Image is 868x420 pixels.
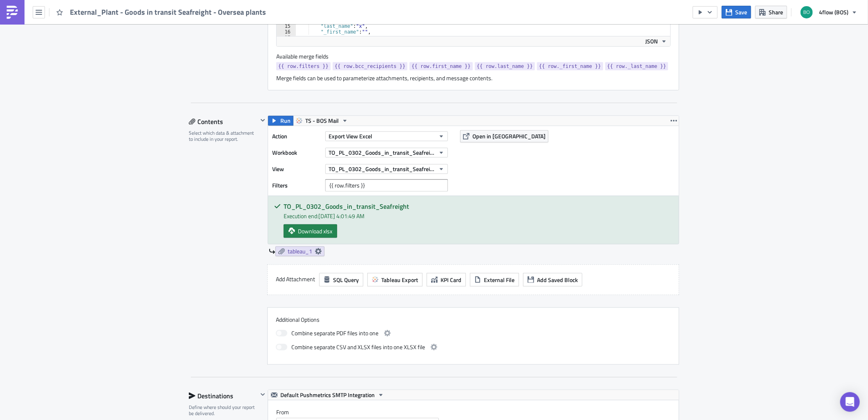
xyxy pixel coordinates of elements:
[3,12,390,19] p: attached you find the daily "Goods in transit Seafreight" report for BOS {{ row.first_name }} .
[277,23,296,29] div: 15
[288,248,312,255] span: tableau_1
[819,8,848,16] span: 4flow (BOS)
[272,130,321,142] label: Action
[258,115,268,125] button: Hide content
[325,164,448,174] button: TO_PL_0302_Goods_in_transit_Seafreight
[755,6,787,18] button: Share
[769,8,783,16] span: Share
[3,66,390,73] p: - Name of the vessel
[472,132,546,140] span: Open in [GEOGRAPHIC_DATA]
[796,3,862,21] button: 4flow (BOS)
[276,409,679,416] label: From
[284,212,673,220] div: Execution end: [DATE] 4:01:49 AM
[333,275,359,284] span: SQL Query
[276,75,671,82] div: Merge fields can be used to parameterize attachments, recipients, and message contents.
[409,62,473,70] a: {{ row.first_name }}
[3,39,390,46] p: - Current carrier
[268,116,293,126] button: Run
[280,116,291,126] span: Run
[381,275,418,284] span: Tableau Export
[3,30,390,37] p: - Article information
[293,116,351,126] button: TS - BOS Mail
[722,6,751,18] button: Save
[258,390,268,400] button: Hide content
[325,179,448,192] input: Filter1=Value1&...
[189,130,258,142] div: Select which data & attachment to include in your report.
[3,3,390,194] body: Rich Text Area. Press ALT-0 for help.
[272,147,321,159] label: Workbook
[735,8,747,16] span: Save
[367,273,423,287] button: Tableau Export
[277,29,296,35] div: 16
[6,6,19,19] img: PushMetrics
[189,390,258,402] div: Destinations
[333,62,407,70] a: {{ row.bcc_recipients }}
[276,273,315,285] label: Add Attachment
[3,3,390,10] p: Dear all,
[605,62,669,70] a: {{ row._last_name }}
[484,275,515,284] span: External File
[189,115,258,128] div: Contents
[70,7,267,17] span: External_Plant - Goods in transit Seafreight - Oversea plants
[539,62,601,70] span: {{ row._first_name }}
[329,132,372,140] span: Export View Excel
[3,57,390,64] p: - ETA/ETD/ATA/ATD
[275,246,324,256] a: tableau_1
[276,53,338,60] label: Available merge fields
[268,390,387,400] button: Default Pushmetrics SMTP Integration
[298,227,332,235] span: Download xlsx
[276,62,331,70] a: {{ row.filters }}
[284,224,337,238] a: Download xlsx
[800,5,814,19] img: Avatar
[523,273,582,287] button: Add Saved Block
[475,62,535,70] a: {{ row.last_name }}
[335,62,405,70] span: {{ row.bcc_recipients }}
[280,390,375,400] span: Default Pushmetrics SMTP Integration
[278,62,329,70] span: {{ row.filters }}
[460,130,548,142] button: Open in [GEOGRAPHIC_DATA]
[329,148,435,157] span: TO_PL_0302_Goods_in_transit_Seafreight_Schedule
[325,148,448,158] button: TO_PL_0302_Goods_in_transit_Seafreight_Schedule
[319,273,363,287] button: SQL Query
[329,165,435,173] span: TO_PL_0302_Goods_in_transit_Seafreight
[537,62,603,70] a: {{ row._first_name }}
[3,48,390,55] p: - Container ID
[291,328,378,338] span: Combine separate PDF files into one
[427,273,466,287] button: KPI Card
[441,275,461,284] span: KPI Card
[412,62,471,70] span: {{ row.first_name }}
[305,116,339,126] span: TS - BOS Mail
[189,404,258,417] div: Define where should your report be delivered.
[276,316,671,323] label: Additional Options
[470,273,519,287] button: External File
[645,37,658,45] span: JSON
[284,203,673,210] h5: TO_PL_0302_Goods_in_transit_Seafreight
[840,392,860,412] div: Open Intercom Messenger
[642,36,670,46] button: JSON
[272,179,321,192] label: Filters
[291,342,425,352] span: Combine separate CSV and XLSX files into one XLSX file
[477,62,533,70] span: {{ row.last_name }}
[277,35,296,41] div: 17
[537,275,578,284] span: Add Saved Block
[325,131,448,141] button: Export View Excel
[607,62,667,70] span: {{ row._last_name }}
[3,21,390,28] p: This report shows all seafreight transport orders (TO), that are currently in transit and contain...
[272,163,321,175] label: View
